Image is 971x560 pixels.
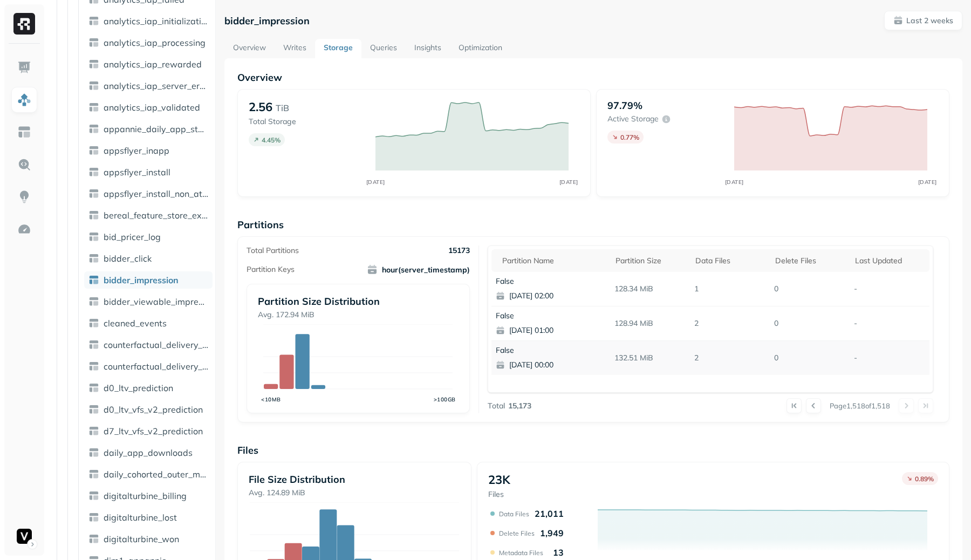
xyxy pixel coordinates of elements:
p: 0 [770,349,850,367]
p: 0 [770,279,850,298]
span: counterfactual_delivery_control [104,339,208,350]
p: 0 [770,314,850,333]
p: 1 [690,279,770,298]
a: bidder_click [84,250,213,267]
p: 2.56 [249,99,272,114]
span: d0_ltv_vfs_v2_prediction [104,404,203,415]
span: appannie_daily_app_stats_agg [104,124,208,134]
p: - [850,279,930,298]
img: table [88,188,99,199]
span: digitalturbine_lost [104,512,177,523]
p: 15,173 [508,401,531,411]
a: daily_cohorted_outer_metrics [84,466,213,483]
span: appsflyer_inapp [104,145,169,156]
img: table [88,426,99,436]
p: 128.34 MiB [610,279,690,298]
p: Total [488,401,505,411]
img: table [88,469,99,480]
p: Metadata Files [499,549,543,557]
img: table [88,512,99,523]
img: Voodoo [17,529,32,544]
img: table [88,102,99,113]
a: digitalturbine_lost [84,509,213,526]
img: table [88,37,99,48]
img: table [88,80,99,91]
img: Assets [17,93,31,107]
img: Insights [17,190,31,204]
a: counterfactual_delivery_control [84,336,213,353]
p: 13 [553,547,564,558]
span: bereal_feature_store_extract [104,210,208,221]
p: 1,949 [540,528,564,538]
tspan: [DATE] [724,179,743,186]
img: table [88,534,99,544]
a: Optimization [450,39,511,58]
img: table [88,490,99,501]
div: Partition size [616,256,685,266]
div: Partition name [502,256,605,266]
span: bid_pricer_log [104,231,161,242]
p: 23K [488,472,510,487]
p: False [496,276,614,286]
span: bidder_impression [104,275,179,285]
a: bidder_viewable_impression [84,293,213,310]
a: cleaned_events [84,315,213,332]
img: table [88,210,99,221]
p: Last 2 weeks [906,16,953,26]
img: Optimization [17,222,31,236]
p: Files [237,444,949,456]
tspan: [DATE] [366,179,385,186]
a: appsflyer_inapp [84,142,213,159]
img: table [88,253,99,264]
a: Storage [315,39,361,58]
p: 97.79% [607,99,642,112]
img: table [88,231,99,242]
a: digitalturbine_won [84,530,213,548]
a: bereal_feature_store_extract [84,207,213,224]
span: daily_cohorted_outer_metrics [104,469,208,480]
span: analytics_iap_server_error [104,80,208,91]
div: Last updated [855,256,925,266]
a: appsflyer_install [84,163,213,181]
p: False [496,311,614,321]
span: digitalturbine_billing [104,490,187,501]
p: Avg. 172.94 MiB [258,310,458,320]
img: table [88,145,99,156]
a: analytics_iap_rewarded [84,56,213,73]
span: daily_app_downloads [104,447,193,458]
img: table [88,16,99,26]
p: Delete Files [499,529,535,537]
a: Queries [361,39,406,58]
img: table [88,383,99,393]
span: analytics_iap_rewarded [104,59,202,70]
p: [DATE] 02:00 [509,291,614,302]
p: 0.89 % [915,475,934,483]
p: Page 1,518 of 1,518 [830,401,890,411]
button: False[DATE] 01:00 [491,306,619,340]
div: Data Files [695,256,764,266]
p: [DATE] 01:00 [509,325,614,336]
span: analytics_iap_processing [104,37,206,48]
a: Insights [406,39,450,58]
p: 4.45 % [262,136,281,144]
a: digitalturbine_billing [84,487,213,504]
img: Query Explorer [17,158,31,172]
a: Writes [275,39,315,58]
span: analytics_iap_validated [104,102,200,113]
span: appsflyer_install [104,167,170,177]
button: False[DATE] 02:00 [491,272,619,306]
p: Partition Size Distribution [258,295,458,308]
p: Avg. 124.89 MiB [249,488,460,498]
p: 2 [690,349,770,367]
p: [DATE] 00:00 [509,360,614,371]
a: d0_ltv_prediction [84,379,213,397]
button: False[DATE] 00:00 [491,341,619,375]
tspan: [DATE] [559,179,578,186]
span: counterfactual_delivery_control_staging [104,361,208,372]
img: table [88,361,99,372]
span: digitalturbine_won [104,534,179,544]
img: table [88,404,99,415]
button: Last 2 weeks [884,11,962,30]
img: Asset Explorer [17,125,31,139]
div: Delete Files [775,256,844,266]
